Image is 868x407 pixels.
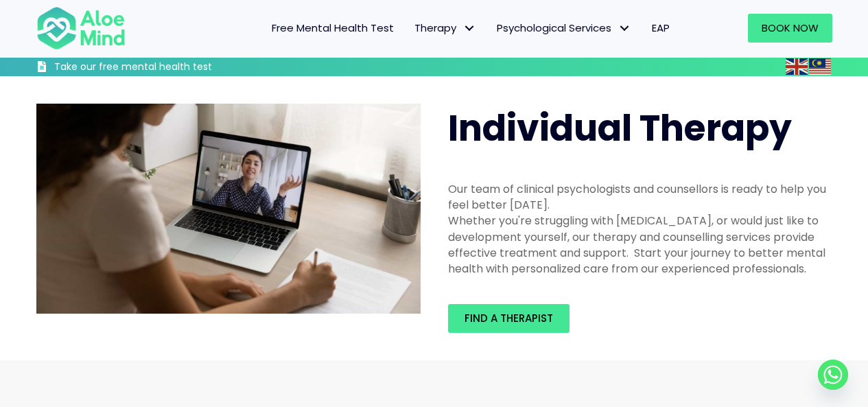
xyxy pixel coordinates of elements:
img: Therapy online individual [36,104,421,314]
a: Malay [809,58,832,74]
a: Book Now [748,14,832,43]
a: Find a therapist [448,304,570,333]
img: ms [809,58,831,75]
span: Find a therapist [465,311,553,325]
div: Whether you're struggling with [MEDICAL_DATA], or would just like to development yourself, our th... [448,213,832,277]
a: Free Mental Health Test [261,14,404,43]
span: EAP [652,21,670,35]
span: Book Now [762,21,819,35]
span: Psychological Services: submenu [615,19,635,38]
div: Our team of clinical psychologists and counsellors is ready to help you feel better [DATE]. [448,181,832,213]
a: Psychological ServicesPsychological Services: submenu [486,14,642,43]
a: English [786,58,809,74]
a: Take our free mental health test [36,60,285,76]
span: Therapy [414,21,476,35]
img: en [786,58,808,75]
nav: Menu [143,14,680,43]
span: Free Mental Health Test [272,21,394,35]
a: EAP [642,14,680,43]
h3: Take our free mental health test [54,60,285,74]
span: Individual Therapy [448,103,792,153]
a: Whatsapp [818,360,848,390]
span: Psychological Services [497,21,631,35]
span: Therapy: submenu [460,19,480,38]
a: TherapyTherapy: submenu [404,14,486,43]
img: Aloe mind Logo [36,5,126,51]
